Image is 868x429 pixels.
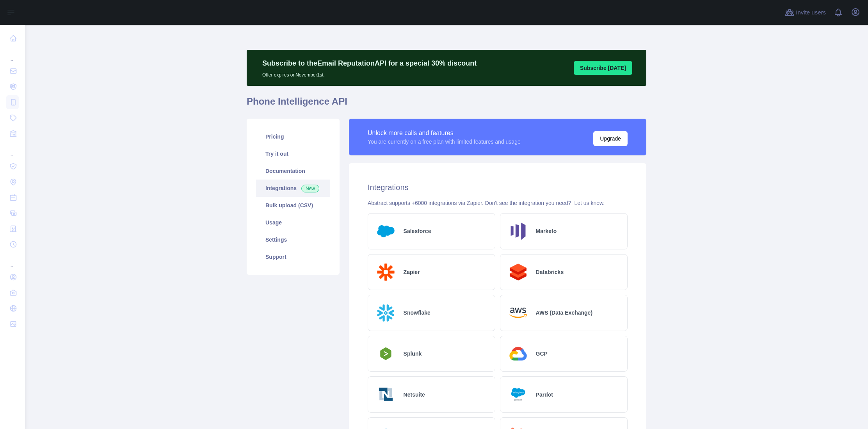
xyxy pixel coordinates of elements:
img: Logo [507,342,530,365]
img: Logo [374,345,397,362]
img: Logo [507,383,530,406]
button: Subscribe [DATE] [574,61,632,75]
button: Invite users [783,6,827,19]
div: ... [6,253,19,269]
h2: Salesforce [404,227,431,235]
h2: Marketo [536,227,557,235]
div: ... [6,47,19,62]
h2: Netsuite [404,391,425,399]
a: Integrations New [256,180,330,197]
img: Logo [374,301,397,324]
span: Invite users [796,8,826,17]
div: Unlock more calls and features [368,128,521,138]
img: Logo [507,261,530,284]
h2: AWS (Data Exchange) [536,309,592,317]
img: Logo [374,220,397,243]
a: Usage [256,214,330,231]
a: Support [256,248,330,265]
h2: Snowflake [404,309,430,317]
img: Logo [507,220,530,243]
h2: Splunk [404,350,422,358]
div: Abstract supports +6000 integrations via Zapier. Don't see the integration you need? [368,199,628,207]
button: Let us know. [574,199,605,207]
a: Bulk upload (CSV) [256,197,330,214]
a: Try it out [256,145,330,162]
div: You are currently on a free plan with limited features and usage [368,138,521,146]
a: Documentation [256,162,330,180]
button: Upgrade [593,131,628,146]
img: Logo [374,261,397,284]
p: Offer expires on November 1st. [262,69,477,78]
a: Settings [256,231,330,248]
h2: Integrations [368,182,628,193]
img: Logo [374,383,397,406]
h2: Zapier [404,268,420,276]
div: ... [6,142,19,158]
h2: GCP [536,350,548,358]
p: Subscribe to the Email Reputation API for a special 30 % discount [262,58,477,69]
span: New [301,185,319,192]
h1: Phone Intelligence API [247,95,646,114]
h2: Databricks [536,268,564,276]
h2: Pardot [536,391,553,399]
img: Logo [507,301,530,324]
a: Pricing [256,128,330,145]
